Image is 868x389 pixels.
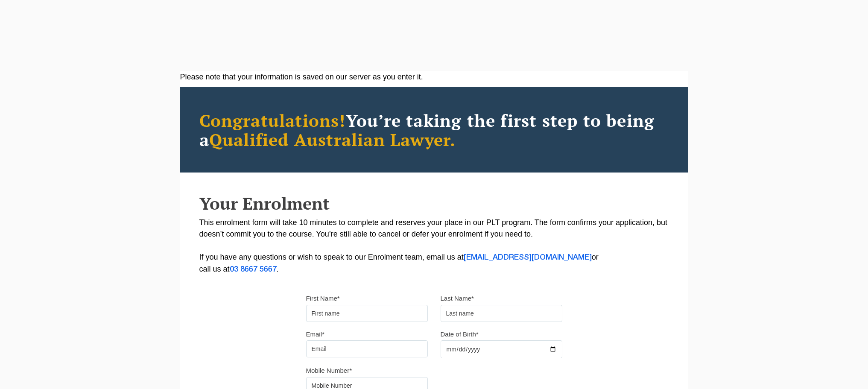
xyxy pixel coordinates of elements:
h2: Your Enrolment [199,194,669,213]
span: Congratulations! [199,109,346,132]
a: 03 8667 5667 [230,266,277,273]
label: Email* [306,330,324,339]
span: Qualified Australian Lawyer. [209,128,456,151]
input: Email [306,340,428,357]
label: Date of Birth* [441,330,479,339]
a: [EMAIL_ADDRESS][DOMAIN_NAME] [464,254,592,261]
p: This enrolment form will take 10 minutes to complete and reserves your place in our PLT program. ... [199,217,669,275]
h2: You’re taking the first step to being a [199,111,669,149]
label: First Name* [306,294,340,303]
label: Last Name* [441,294,474,303]
div: Please note that your information is saved on our server as you enter it. [180,71,688,83]
input: First name [306,305,428,322]
label: Mobile Number* [306,366,352,375]
input: Last name [441,305,562,322]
